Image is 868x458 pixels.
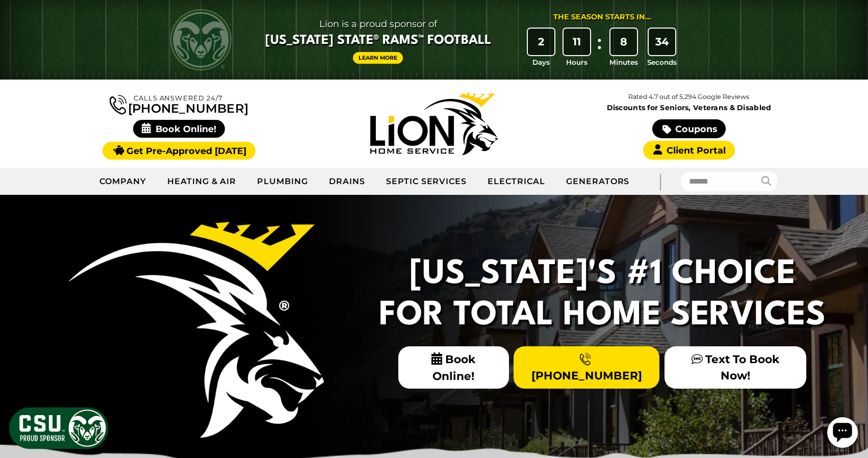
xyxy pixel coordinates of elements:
span: Lion is a proud sponsor of [265,16,491,32]
a: Text To Book Now! [665,346,806,388]
p: Rated 4.7 out of 5,294 Google Reviews [561,91,816,103]
a: Septic Services [376,169,477,194]
a: Get Pre-Approved [DATE] [103,142,255,160]
div: Open chat widget [4,4,35,35]
a: Company [89,169,157,194]
a: Electrical [477,169,556,194]
div: : [595,29,605,68]
span: Book Online! [133,120,225,138]
a: Generators [556,169,640,194]
h2: [US_STATE]'s #1 Choice For Total Home Services [373,254,832,336]
a: Coupons [652,119,726,138]
a: [PHONE_NUMBER] [110,93,248,115]
span: [US_STATE] State® Rams™ Football [265,32,491,49]
span: Hours [566,57,588,67]
a: Heating & Air [157,169,247,194]
a: Client Portal [643,141,735,160]
span: Seconds [647,57,677,67]
span: Book Online! [398,346,509,389]
div: | [640,168,680,195]
a: Plumbing [247,169,319,194]
div: 34 [649,29,675,55]
div: The Season Starts in... [553,12,651,23]
div: 2 [528,29,554,55]
span: Minutes [609,57,638,67]
a: Drains [319,169,376,194]
img: CSU Rams logo [170,9,232,70]
span: Discounts for Seniors, Veterans & Disabled [564,104,814,111]
img: Lion Home Service [370,93,498,155]
img: CSU Sponsor Badge [8,406,110,450]
a: [PHONE_NUMBER] [514,346,659,388]
div: 8 [610,29,637,55]
a: Learn More [353,52,403,64]
div: 11 [564,29,590,55]
span: Days [532,57,550,67]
